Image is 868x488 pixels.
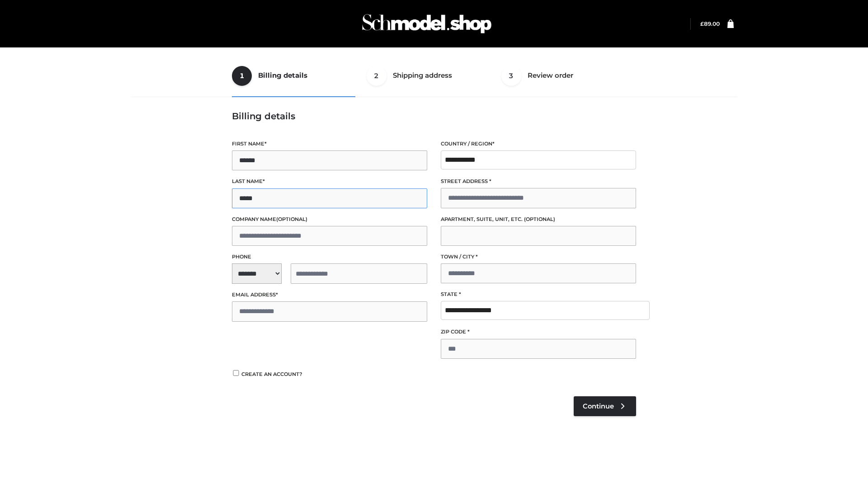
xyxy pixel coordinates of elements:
span: Continue [583,402,614,410]
h3: Billing details [232,111,636,122]
label: Town / City [441,253,636,261]
label: Street address [441,177,636,186]
span: (optional) [276,216,307,222]
label: Country / Region [441,140,636,148]
label: ZIP Code [441,328,636,336]
label: State [441,290,636,299]
img: Schmodel Admin 964 [359,6,495,42]
span: (optional) [524,216,555,222]
label: Phone [232,253,427,261]
label: First name [232,140,427,148]
span: £ [700,20,704,27]
bdi: 89.00 [700,20,720,27]
label: Last name [232,177,427,186]
label: Company name [232,215,427,224]
a: Continue [574,396,636,416]
a: £89.00 [700,20,720,27]
label: Email address [232,291,427,299]
span: Create an account? [241,371,302,377]
label: Apartment, suite, unit, etc. [441,215,636,224]
input: Create an account? [232,370,240,376]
